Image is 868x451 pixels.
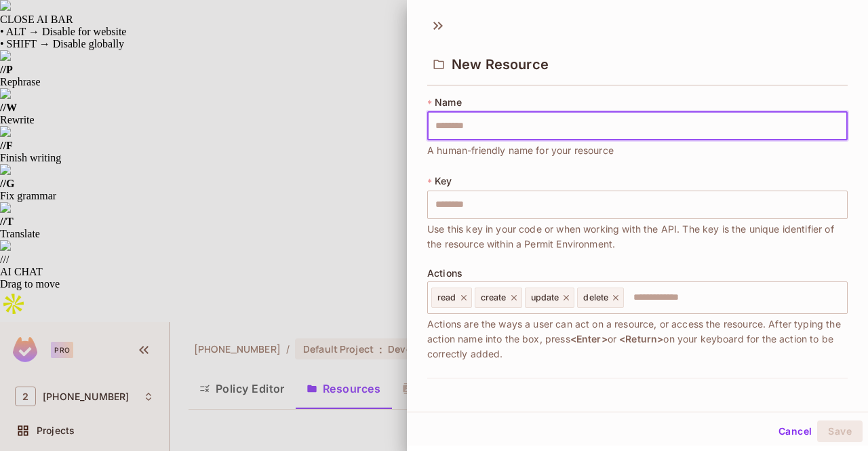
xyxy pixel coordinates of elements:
button: Save [817,420,863,442]
span: Actions are the ways a user can act on a resource, or access the resource. After typing the actio... [427,317,848,361]
span: <Return> [619,333,663,345]
span: read [437,292,456,303]
span: delete [583,292,608,303]
span: create [481,292,507,303]
span: <Enter> [570,333,608,345]
span: update [531,292,559,303]
div: delete [577,288,624,308]
div: update [525,288,575,308]
div: read [431,288,472,308]
div: create [475,288,522,308]
button: Cancel [773,420,817,442]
